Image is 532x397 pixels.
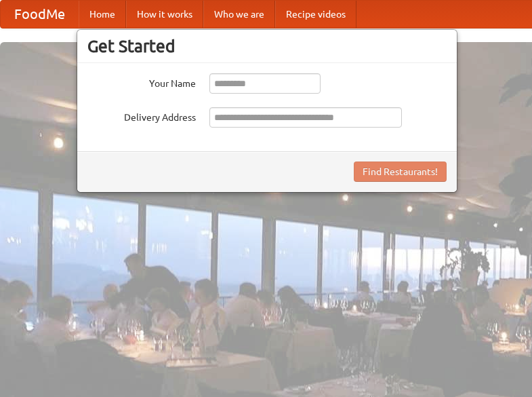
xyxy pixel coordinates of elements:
[126,1,203,28] a: How it works
[203,1,275,28] a: Who we are
[87,73,196,90] label: Your Name
[79,1,126,28] a: Home
[1,1,79,28] a: FoodMe
[275,1,356,28] a: Recipe videos
[87,107,196,124] label: Delivery Address
[87,36,447,56] h3: Get Started
[354,162,447,182] button: Find Restaurants!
